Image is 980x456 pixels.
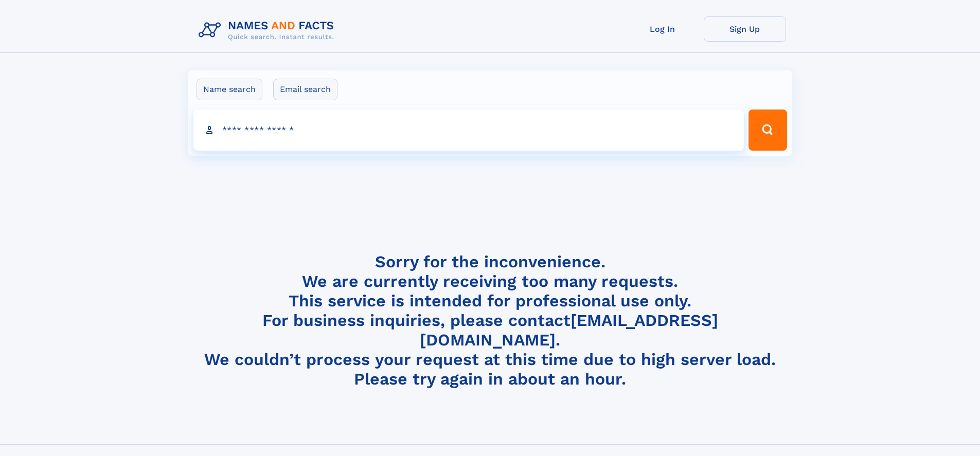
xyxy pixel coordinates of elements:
[420,311,718,350] a: [EMAIL_ADDRESS][DOMAIN_NAME]
[704,16,786,42] a: Sign Up
[194,16,343,44] img: Logo Names and Facts
[749,110,787,151] button: Search Button
[197,79,262,100] label: Name search
[621,16,704,42] a: Log In
[193,110,744,151] input: search input
[273,79,337,100] label: Email search
[194,252,786,389] h4: Sorry for the inconvenience. We are currently receiving too many requests. This service is intend...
